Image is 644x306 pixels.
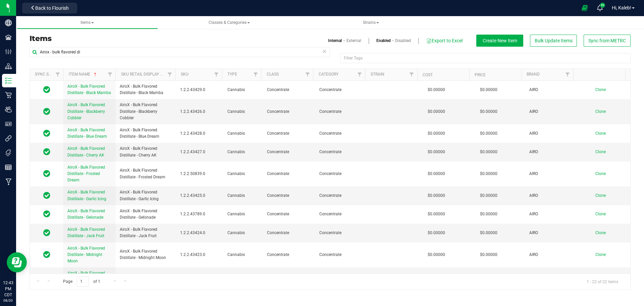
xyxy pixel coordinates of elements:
[595,230,606,235] span: Clone
[319,192,364,199] span: Concentrate
[601,4,604,7] span: 9+
[67,270,112,290] a: AiroX - Bulk Flavored Distillate - Mystical Melody
[562,69,573,80] a: Filter
[67,102,112,121] a: AiroX - Bulk Flavored Distillate - Blackberry Cobbler
[595,230,612,235] a: Clone
[595,149,612,154] a: Clone
[267,108,311,115] span: Concentrate
[267,149,311,155] span: Concentrate
[267,211,311,217] span: Concentrate
[529,192,574,199] span: AIRO
[529,108,574,115] span: AIRO
[529,171,574,177] span: AIRO
[319,211,364,217] span: Concentrate
[530,35,577,47] button: Bulk Update Items
[7,252,27,272] iframe: Resource center
[5,92,12,98] inline-svg: Retail
[319,171,364,177] span: Concentrate
[267,252,311,258] span: Concentrate
[5,164,12,171] inline-svg: Reports
[302,69,313,80] a: Filter
[67,208,112,221] a: AiroX - Bulk Flavored Distillate - Gelonade
[319,108,364,115] span: Concentrate
[67,190,106,201] span: AiroX - Bulk Flavored Distillate - Garlic Icing
[529,130,574,137] span: AIRO
[67,246,105,263] span: AiroX - Bulk Flavored Distillate - Midnight Moon
[5,135,12,142] inline-svg: Integrations
[67,209,105,220] span: AiroX - Bulk Flavored Distillate - Gelonade
[5,48,12,55] inline-svg: Configuration
[477,107,501,117] span: $0.00000
[476,35,523,47] button: Create New Item
[319,130,364,137] span: Concentrate
[120,127,172,140] span: AiroX - Bulk Flavored Distillate - Blue Dream
[581,276,624,287] span: 1 - 22 of 22 items
[595,212,612,216] a: Clone
[57,276,106,287] span: Page of 1
[363,20,379,25] span: Strains
[483,38,517,43] span: Create New Item
[612,5,631,10] span: Hi, Kaleb!
[67,102,105,120] span: AiroX - Bulk Flavored Distillate - Blackberry Cobbler
[424,228,448,238] span: $0.00000
[5,178,12,185] inline-svg: Manufacturing
[529,211,574,217] span: AIRO
[180,149,219,155] span: 1.2.2.43427.0
[180,252,219,258] span: 1.2.2.43423.0
[120,83,172,96] span: AiroX - Bulk Flavored Distillate - Black Mamba
[319,252,364,258] span: Concentrate
[595,87,612,92] a: Clone
[423,73,433,77] a: Cost
[121,72,171,77] a: Sku Retail Display Name
[595,87,606,92] span: Clone
[120,145,172,158] span: AiroX - Bulk Flavored Distillate - Cherry AK
[43,209,50,219] span: In Sync
[595,131,612,136] a: Clone
[67,271,105,288] span: AiroX - Bulk Flavored Distillate - Mystical Melody
[477,209,501,219] span: $0.00000
[322,47,327,56] span: Clear
[250,69,261,80] a: Filter
[529,252,574,258] span: AIRO
[588,38,626,43] span: Sync from METRC
[328,38,342,44] a: Internal
[267,171,311,177] span: Concentrate
[180,211,219,217] span: 1.2.2.43789.0
[477,147,501,157] span: $0.00000
[67,165,105,182] span: AiroX - Bulk Flavored Distillate - Frosted Dream
[424,147,448,157] span: $0.00000
[227,130,259,137] span: Cannabis
[424,85,448,95] span: $0.00000
[181,72,189,77] a: SKU
[376,38,391,44] a: Enabled
[406,69,417,80] a: Filter
[3,280,13,298] p: 12:43 PM CDT
[227,108,259,115] span: Cannabis
[529,87,574,93] span: AIRO
[30,35,325,43] h3: Items
[35,72,61,77] a: Sync Status
[5,63,12,70] inline-svg: Distribution
[209,20,250,25] span: Classes & Categories
[3,298,13,303] p: 08/20
[424,191,448,201] span: $0.00000
[52,69,63,80] a: Filter
[477,129,501,138] span: $0.00000
[577,1,592,14] span: Open Ecommerce Menu
[319,87,364,93] span: Concentrate
[180,108,219,115] span: 1.2.2.43426.0
[267,192,311,199] span: Concentrate
[69,72,98,77] a: Item Name
[227,149,259,155] span: Cannabis
[180,230,219,236] span: 1.2.2.43424.0
[67,145,112,158] a: AiroX - Bulk Flavored Distillate - Cherry AK
[227,72,237,77] a: Type
[43,85,50,94] span: In Sync
[475,73,486,77] a: Price
[319,72,338,77] a: Category
[5,34,12,41] inline-svg: Facilities
[43,169,50,178] span: In Sync
[43,147,50,157] span: In Sync
[595,109,612,114] a: Clone
[535,38,573,43] span: Bulk Update Items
